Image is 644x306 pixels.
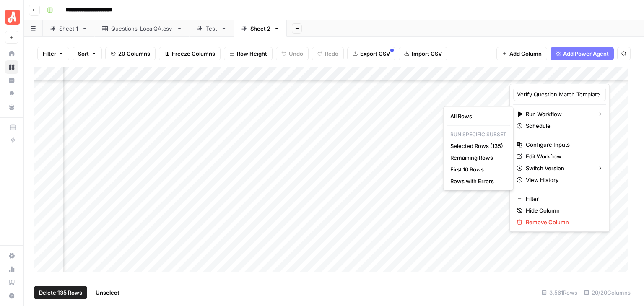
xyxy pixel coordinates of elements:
[450,142,503,150] span: Selected Rows (135)
[450,153,503,162] span: Remaining Rows
[450,177,503,185] span: Rows with Errors
[450,112,503,120] span: All Rows
[526,110,591,118] span: Run Workflow
[447,129,510,140] p: Run Specific Subset
[450,165,503,174] span: First 10 Rows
